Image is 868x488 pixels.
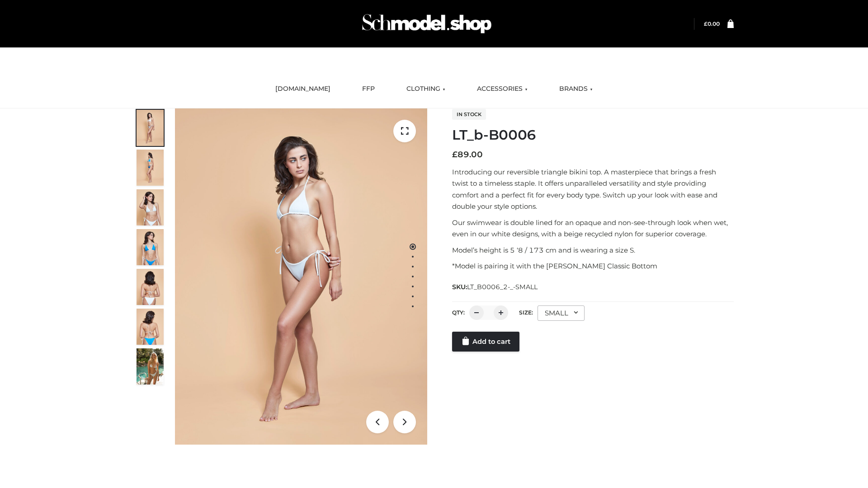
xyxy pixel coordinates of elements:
img: ArielClassicBikiniTop_CloudNine_AzureSky_OW114ECO_7-scaled.jpg [137,269,164,305]
p: Introducing our reversible triangle bikini top. A masterpiece that brings a fresh twist to a time... [452,166,734,212]
img: ArielClassicBikiniTop_CloudNine_AzureSky_OW114ECO_2-scaled.jpg [137,150,164,186]
span: £ [704,20,708,27]
span: In stock [452,109,486,120]
img: ArielClassicBikiniTop_CloudNine_AzureSky_OW114ECO_8-scaled.jpg [137,309,164,345]
span: £ [452,150,458,160]
img: ArielClassicBikiniTop_CloudNine_AzureSky_OW114ECO_1 [175,108,427,445]
p: Our swimwear is double lined for an opaque and non-see-through look when wet, even in our white d... [452,217,734,240]
h1: LT_b-B0006 [452,127,734,143]
img: ArielClassicBikiniTop_CloudNine_AzureSky_OW114ECO_4-scaled.jpg [137,229,164,265]
label: QTY: [452,309,465,316]
a: £0.00 [704,20,720,27]
a: [DOMAIN_NAME] [269,79,337,99]
span: LT_B0006_2-_-SMALL [467,283,538,291]
bdi: 89.00 [452,150,483,160]
a: FFP [355,79,382,99]
a: ACCESSORIES [470,79,534,99]
a: Add to cart [452,332,519,352]
img: ArielClassicBikiniTop_CloudNine_AzureSky_OW114ECO_3-scaled.jpg [137,189,164,225]
p: Model’s height is 5 ‘8 / 173 cm and is wearing a size S. [452,244,734,256]
img: ArielClassicBikiniTop_CloudNine_AzureSky_OW114ECO_1-scaled.jpg [137,110,164,146]
img: Schmodel Admin 964 [359,6,495,42]
a: CLOTHING [400,79,452,99]
label: Size: [519,309,533,316]
p: *Model is pairing it with the [PERSON_NAME] Classic Bottom [452,260,734,272]
img: Arieltop_CloudNine_AzureSky2.jpg [137,348,164,385]
div: SMALL [538,305,585,321]
bdi: 0.00 [704,20,720,27]
a: BRANDS [552,79,599,99]
span: SKU: [452,282,538,292]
